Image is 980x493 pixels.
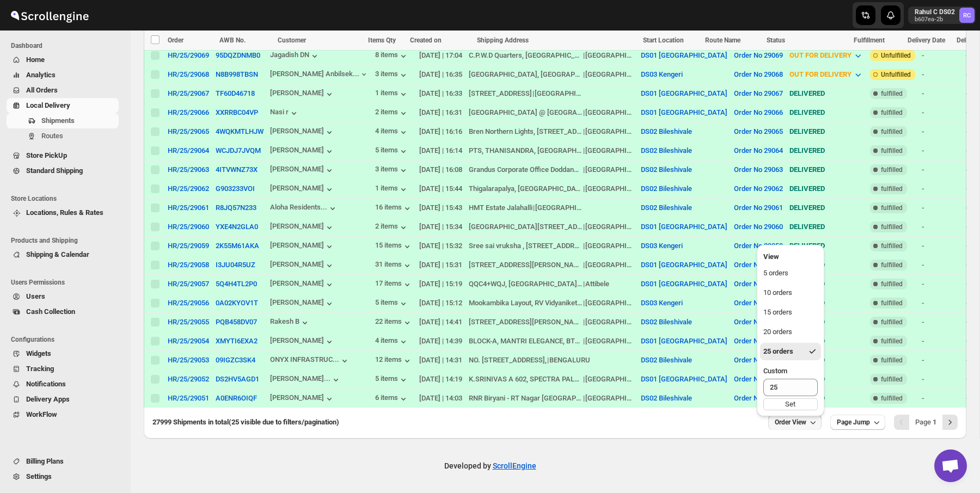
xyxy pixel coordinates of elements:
[168,146,209,155] button: HR/25/29064
[775,418,806,427] span: Order View
[469,107,634,118] div: |
[734,89,783,97] button: Order No 29067
[168,299,209,307] button: HR/25/29056
[477,36,529,44] span: Shipping Address
[419,164,462,175] div: [DATE] | 16:08
[270,393,335,404] button: [PERSON_NAME]
[270,203,327,211] div: Aloha Residents...
[734,51,783,59] button: Order No 29069
[641,242,683,250] button: DS03 Kengeri
[375,374,409,385] div: 5 items
[270,222,335,233] div: [PERSON_NAME]
[216,394,257,402] button: A0ENR6OIQF
[789,88,863,99] div: DELIVERED
[168,223,209,231] button: HR/25/29060
[783,47,870,64] button: OUT FOR DELIVERY
[641,108,727,116] button: DS01 [GEOGRAPHIC_DATA]
[26,307,75,316] span: Cash Collection
[168,337,209,345] button: HR/25/29054
[375,260,413,271] div: 31 items
[270,70,369,81] button: [PERSON_NAME] Anbilsek...
[26,472,52,480] span: Settings
[168,51,209,59] div: HR/25/29069
[641,280,727,288] button: DS01 [GEOGRAPHIC_DATA]
[216,108,258,116] button: XXRRBC04VP
[26,380,66,388] span: Notifications
[469,88,634,99] div: |
[168,165,209,174] div: HR/25/29063
[7,377,119,392] button: Notifications
[26,86,58,94] span: All Orders
[641,165,692,174] button: DS02 Bileshivale
[419,183,462,194] div: [DATE] | 15:44
[216,261,255,269] button: I3JU04R5UZ
[168,70,209,78] button: HR/25/29068
[760,362,821,414] button: CustomSet
[270,241,335,252] button: [PERSON_NAME]
[922,50,959,61] div: -
[641,318,692,326] button: DS02 Bileshivale
[168,184,209,193] button: HR/25/29062
[963,12,971,19] text: RC
[26,250,89,258] span: Shipping & Calendar
[278,36,306,44] span: Customer
[375,317,413,328] div: 22 items
[375,222,409,233] div: 2 items
[375,51,409,61] div: 8 items
[7,67,119,83] button: Analytics
[216,223,258,231] button: YXE4N2GLA0
[375,279,413,290] div: 17 items
[26,56,45,64] span: Home
[641,127,692,135] button: DS02 Bileshivale
[7,113,119,128] button: Shipments
[469,107,582,118] div: [GEOGRAPHIC_DATA] @ [GEOGRAPHIC_DATA] [GEOGRAPHIC_DATA] - [GEOGRAPHIC_DATA]
[469,145,582,156] div: PTS, THANISANDRA, [GEOGRAPHIC_DATA] 7th A [GEOGRAPHIC_DATA] [GEOGRAPHIC_DATA][PERSON_NAME] Layout...
[270,51,320,61] button: Jagadish DN
[837,418,870,427] span: Page Jump
[216,299,258,307] button: 0A02KYOV1T
[270,260,335,271] div: [PERSON_NAME]
[375,241,413,252] div: 15 items
[922,88,959,99] div: -
[270,279,335,290] button: [PERSON_NAME]
[7,128,119,144] button: Routes
[7,304,119,319] button: Cash Collection
[763,307,792,318] div: 15 orders
[7,361,119,377] button: Tracking
[469,50,582,61] div: C.P.W.D Quarters, [GEOGRAPHIC_DATA], HSR Layout
[168,318,209,326] div: HR/25/29055
[270,127,335,138] button: [PERSON_NAME]
[585,145,635,156] div: [GEOGRAPHIC_DATA]
[881,165,903,174] span: fulfilled
[7,454,119,469] button: Billing Plans
[216,184,255,193] button: G903233VOI
[26,151,67,159] span: Store PickUp
[760,264,821,282] button: 5 orders
[585,126,635,137] div: [GEOGRAPHIC_DATA]
[469,183,634,194] div: |
[763,398,818,410] div: Set
[469,145,634,156] div: |
[7,52,119,67] button: Home
[469,50,634,61] div: |
[419,145,462,156] div: [DATE] | 16:14
[168,242,209,250] button: HR/25/29059
[270,108,299,119] div: Nasi r
[168,127,209,135] div: HR/25/29065
[270,146,335,157] button: [PERSON_NAME]
[760,284,821,301] button: 10 orders
[768,415,822,430] button: Order View
[216,375,259,383] button: DS2HV5AGD1
[168,204,209,212] button: HR/25/29061
[26,101,70,109] span: Local Delivery
[7,83,119,98] button: All Orders
[763,326,792,337] div: 20 orders
[915,16,955,23] p: b607ea-2b
[641,51,727,59] button: DS01 [GEOGRAPHIC_DATA]
[734,184,783,193] button: Order No 29062
[216,70,258,78] button: N8B998TBSN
